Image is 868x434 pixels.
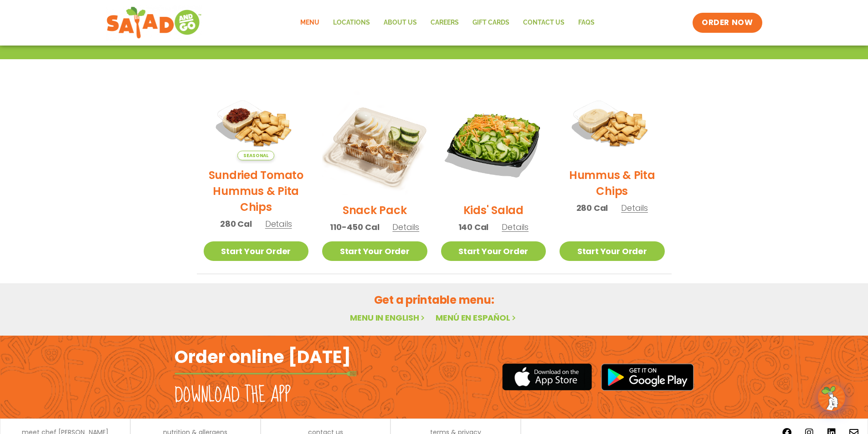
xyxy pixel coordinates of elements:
[693,13,762,33] a: ORDER NOW
[576,202,608,214] span: 280 Cal
[560,167,665,199] h2: Hummus & Pita Chips
[560,90,665,160] img: Product photo for Hummus & Pita Chips
[819,385,844,410] img: wpChatIcon
[392,221,419,233] span: Details
[621,202,648,214] span: Details
[204,167,309,215] h2: Sundried Tomato Hummus & Pita Chips
[204,90,309,160] img: Product photo for Sundried Tomato Hummus & Pita Chips
[175,383,291,408] h2: Download the app
[265,218,292,230] span: Details
[458,221,489,233] span: 140 Cal
[377,12,424,33] a: About Us
[343,202,407,218] h2: Snack Pack
[601,363,694,391] img: google_play
[322,241,427,261] a: Start Your Order
[502,362,592,392] img: appstore
[560,241,665,261] a: Start Your Order
[330,221,379,233] span: 110-450 Cal
[436,312,518,323] a: Menú en español
[175,346,351,368] h2: Order online [DATE]
[106,5,202,41] img: new-SAG-logo-768×292
[204,241,309,261] a: Start Your Order
[441,241,546,261] a: Start Your Order
[466,12,516,33] a: GIFT CARDS
[175,371,357,376] img: fork
[293,12,601,33] nav: Menu
[516,12,571,33] a: Contact Us
[350,312,426,323] a: Menu in English
[463,202,524,218] h2: Kids' Salad
[702,17,753,28] span: ORDER NOW
[424,12,466,33] a: Careers
[293,12,326,33] a: Menu
[571,12,601,33] a: FAQs
[220,218,252,230] span: 280 Cal
[326,12,377,33] a: Locations
[237,151,274,160] span: Seasonal
[502,221,529,233] span: Details
[197,292,672,308] h2: Get a printable menu:
[322,90,427,195] img: Product photo for Snack Pack
[441,90,546,195] img: Product photo for Kids’ Salad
